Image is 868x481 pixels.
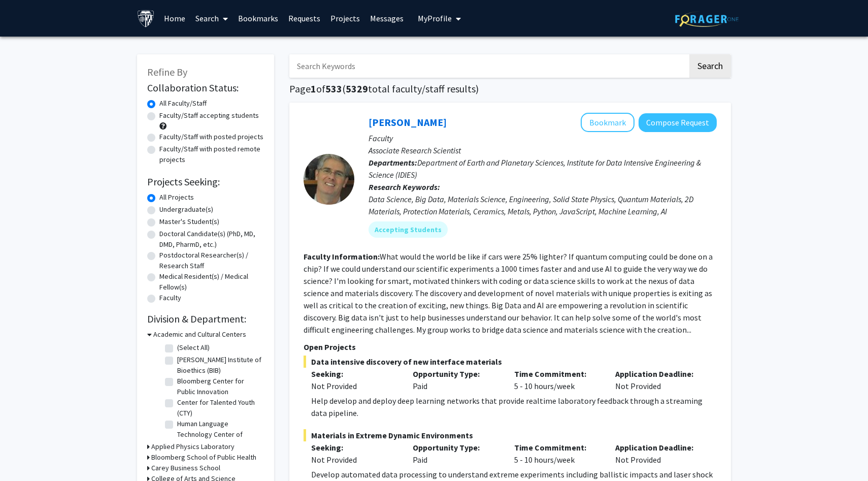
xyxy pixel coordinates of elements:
b: Departments: [369,157,417,168]
h3: Carey Business School [151,463,220,473]
label: (Select All) [177,342,210,353]
div: Not Provided [311,454,397,466]
p: Time Commitment: [514,368,600,380]
span: Data intensive discovery of new interface materials [304,356,717,368]
div: Not Provided [608,441,709,466]
label: Undergraduate(s) [159,204,213,215]
p: Time Commitment: [514,441,600,454]
button: Search [689,54,731,78]
button: Compose Request to David Elbert [639,113,717,132]
label: Bloomberg Center for Public Innovation [177,376,261,397]
b: Research Keywords: [369,182,440,192]
h3: Academic and Cultural Centers [153,329,246,340]
p: Opportunity Type: [413,368,499,380]
a: Search [190,1,233,36]
label: All Projects [159,192,194,203]
h2: Division & Department: [147,313,264,325]
h3: Applied Physics Laboratory [151,441,235,452]
div: Help develop and deploy deep learning networks that provide realtime laboratory feedback through ... [311,395,717,419]
h2: Projects Seeking: [147,176,264,188]
div: Not Provided [608,368,709,392]
a: Requests [283,1,325,36]
span: Materials in Extreme Dynamic Environments [304,429,717,441]
label: Faculty/Staff accepting students [159,110,259,121]
label: Faculty/Staff with posted remote projects [159,144,264,165]
span: 1 [311,82,316,95]
iframe: Chat [8,435,43,473]
p: Seeking: [311,441,397,454]
b: Faculty Information: [304,251,380,262]
p: Faculty [369,132,717,144]
label: Human Language Technology Center of Excellence (HLTCOE) [177,419,261,451]
div: Not Provided [311,380,397,392]
div: Paid [405,368,507,392]
label: Doctoral Candidate(s) (PhD, MD, DMD, PharmD, etc.) [159,229,264,250]
label: Faculty/Staff with posted projects [159,132,263,142]
span: 533 [325,82,342,95]
p: Seeking: [311,368,397,380]
a: [PERSON_NAME] [369,116,447,129]
label: Medical Resident(s) / Medical Fellow(s) [159,271,264,293]
label: Faculty [159,293,181,303]
fg-read-more: What would the world be like if cars were 25% lighter? If quantum computing could be done on a ch... [304,251,713,335]
p: Opportunity Type: [413,441,499,454]
div: 5 - 10 hours/week [507,368,608,392]
div: Data Science, Big Data, Materials Science, Engineering, Solid State Physics, Quantum Materials, 2... [369,193,717,217]
label: [PERSON_NAME] Institute of Bioethics (BIB) [177,355,261,376]
label: Center for Talented Youth (CTY) [177,397,261,419]
label: All Faculty/Staff [159,98,207,109]
label: Master's Student(s) [159,216,219,227]
a: Bookmarks [233,1,283,36]
h2: Collaboration Status: [147,82,264,94]
a: Home [159,1,190,36]
span: 5329 [346,82,368,95]
img: ForagerOne Logo [675,11,739,27]
h1: Page of ( total faculty/staff results) [289,83,731,95]
label: Postdoctoral Researcher(s) / Research Staff [159,250,264,271]
p: Associate Research Scientist [369,144,717,156]
span: Refine By [147,66,187,78]
mat-chip: Accepting Students [369,221,448,238]
span: Department of Earth and Planetary Sciences, Institute for Data Intensive Engineering & Science (I... [369,157,701,180]
h3: Bloomberg School of Public Health [151,452,256,463]
input: Search Keywords [289,54,688,78]
div: Paid [405,441,507,466]
p: Application Deadline: [615,368,702,380]
a: Messages [365,1,409,36]
button: Add David Elbert to Bookmarks [581,113,635,132]
span: My Profile [418,13,452,23]
a: Projects [325,1,365,36]
p: Open Projects [304,341,717,353]
div: 5 - 10 hours/week [507,441,608,466]
p: Application Deadline: [615,441,702,454]
img: Johns Hopkins University Logo [137,10,155,27]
